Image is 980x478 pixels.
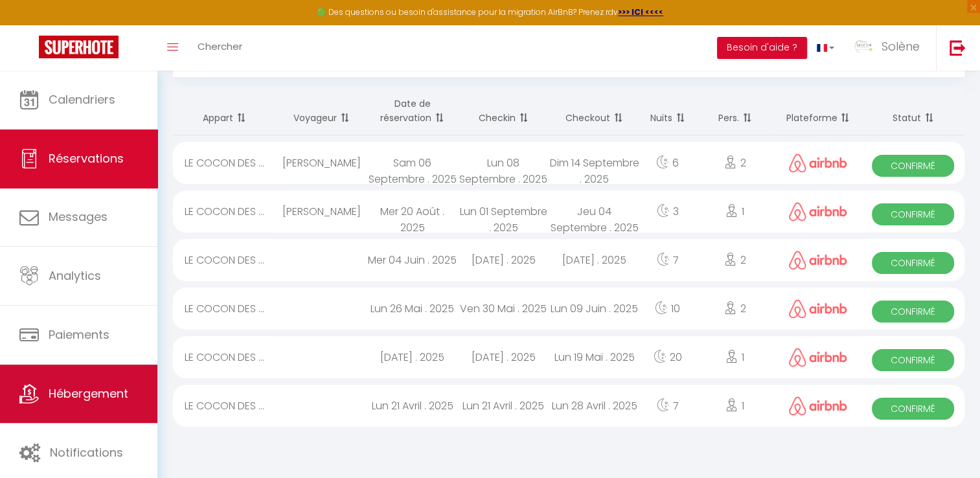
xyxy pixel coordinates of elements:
a: ... Solène [844,25,936,71]
span: Calendriers [49,91,115,108]
button: Besoin d'aide ? [717,37,807,59]
th: Sort by rentals [173,87,276,135]
span: Notifications [50,444,123,461]
img: logout [950,40,966,56]
span: Messages [49,209,108,225]
span: Paiements [49,326,109,343]
th: Sort by checkout [549,87,640,135]
img: ... [854,37,873,56]
a: >>> ICI <<<< [618,6,663,17]
th: Sort by guest [276,87,367,135]
th: Sort by people [696,87,775,135]
th: Sort by checkin [458,87,549,135]
span: Hébergement [49,385,128,402]
span: Analytics [49,267,101,284]
img: Super Booking [39,36,119,58]
a: Chercher [188,25,252,71]
th: Sort by nights [640,87,696,135]
span: Chercher [198,40,242,53]
th: Sort by status [861,87,964,135]
span: Réservations [49,150,124,166]
th: Sort by channel [775,87,861,135]
th: Sort by booking date [367,87,458,135]
span: Solène [882,38,920,54]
